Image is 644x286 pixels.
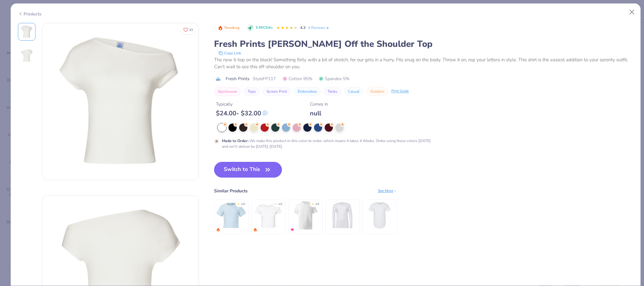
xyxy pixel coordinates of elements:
div: The new it-top on the block! Something flirty with a bit of stretch, for our girls in a hurry. Fi... [214,56,634,70]
span: 3.6K Clicks [256,25,272,30]
div: See More [378,188,397,194]
div: $ 24.00 - $ 32.00 [216,109,267,117]
img: Front [19,24,34,39]
button: Screen Print [263,87,291,96]
span: Fresh Prints [226,75,250,82]
div: null [310,109,328,117]
div: Comes In [310,101,328,107]
div: ★ [274,202,277,205]
button: Like [180,25,196,34]
img: Fresh Prints Mini Tee [216,201,246,230]
span: 11 [189,28,193,31]
img: Bella + Canvas Mens Jersey Short Sleeve Tee With Curved Hem [365,201,394,230]
img: MostFav.gif [290,228,294,232]
span: Cotton 95% [283,75,312,82]
span: 4.3 [300,25,305,30]
button: Switch to This [214,162,282,178]
div: We make this product in this color to order, which means it takes 4 Weeks. Order using these colo... [222,138,435,149]
img: trending.gif [253,228,257,232]
span: Style FP117 [253,75,276,82]
button: Badge Button [215,24,243,32]
div: 4.3 Stars [276,23,298,33]
div: 4.8 [241,202,245,206]
img: Back [19,48,34,63]
strong: Made to Order : [222,138,249,143]
div: ★ [237,202,240,205]
div: Fresh Prints [PERSON_NAME] Off the Shoulder Top [214,38,634,50]
div: 4.8 [315,202,319,206]
img: trending.gif [216,228,220,232]
button: Sportswear [214,87,241,96]
button: Close [626,6,638,18]
div: Typically [216,101,267,107]
div: 4.8 [278,202,282,206]
div: Products [18,11,41,17]
img: Bella + Canvas Unisex Jersey Long-Sleeve V-Neck T-Shirt [328,201,357,230]
div: Similar Products [214,188,248,194]
div: Print Guide [391,89,409,94]
a: 4 Reviews [308,25,330,30]
img: Front [42,23,199,180]
img: brand logo [214,76,223,81]
button: Embroidery [294,87,321,96]
span: Trending [224,26,239,30]
span: Spandex 5% [319,75,350,82]
button: Tanks [324,87,341,96]
img: Hanes Unisex 5.2 Oz. Comfortsoft Cotton T-Shirt [290,201,320,230]
button: Outdoor [366,87,388,96]
img: Bella + Canvas Ladies' Micro Ribbed Baby Tee [253,201,283,230]
button: Casual [344,87,363,96]
button: copy to clipboard [217,50,243,56]
button: Tops [244,87,260,96]
div: ★ [311,202,314,205]
img: Trending sort [218,25,223,30]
